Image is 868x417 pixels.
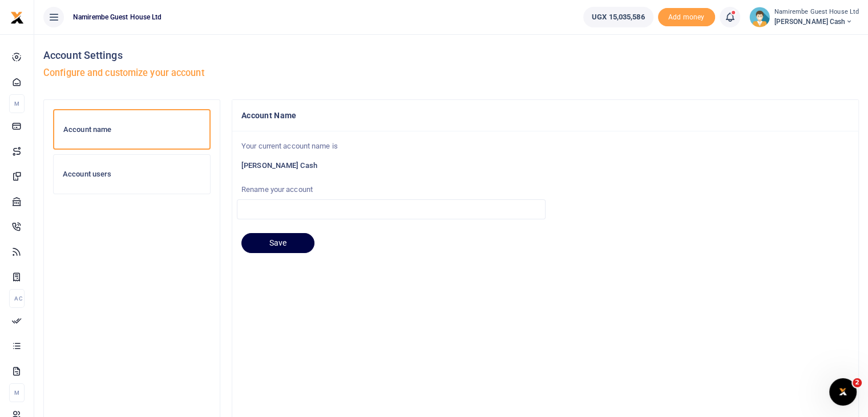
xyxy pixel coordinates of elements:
[774,17,859,27] span: [PERSON_NAME] Cash
[9,94,25,113] li: M
[43,67,859,79] h5: Configure and customize your account
[749,7,770,27] img: profile-user
[63,170,201,179] h6: Account users
[241,109,849,122] h4: Account Name
[774,7,859,17] small: Namirembe Guest House Ltd
[10,13,24,21] a: logo-small logo-large logo-large
[9,289,25,308] li: Ac
[241,161,849,170] h6: [PERSON_NAME] Cash
[579,7,657,27] li: Wallet ballance
[53,154,211,194] a: Account users
[749,7,859,27] a: profile-user Namirembe Guest House Ltd [PERSON_NAME] Cash
[237,184,546,195] label: Rename your account
[63,125,200,134] h6: Account name
[241,141,849,153] p: Your current account name is
[658,8,715,27] span: Add money
[658,12,715,21] a: Add money
[241,233,314,254] button: Save
[829,378,857,406] iframe: Intercom live chat
[68,12,167,22] span: Namirembe Guest House Ltd
[592,11,644,23] span: UGX 15,035,586
[10,11,24,25] img: logo-small
[658,8,715,27] li: Toup your wallet
[43,49,859,62] h4: Account Settings
[853,378,862,387] span: 2
[9,383,25,402] li: M
[53,109,211,150] a: Account name
[583,7,653,27] a: UGX 15,035,586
